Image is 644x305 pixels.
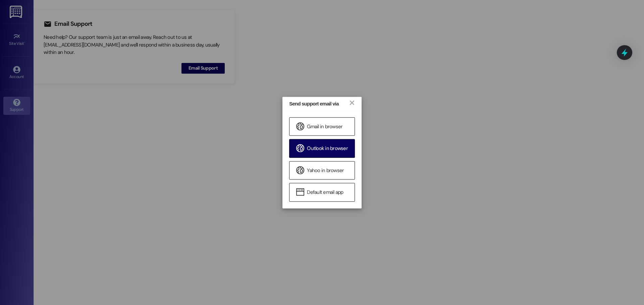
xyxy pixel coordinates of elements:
a: Outlook in browser [289,139,355,158]
span: Default email app [307,189,343,196]
span: Gmail in browser [307,123,342,130]
a: Gmail in browser [289,117,355,136]
span: Yahoo in browser [307,167,344,174]
a: Yahoo in browser [289,161,355,179]
a: Default email app [289,183,355,202]
div: Send support email via [289,100,342,107]
span: Outlook in browser [307,145,348,152]
a: × [348,99,355,106]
